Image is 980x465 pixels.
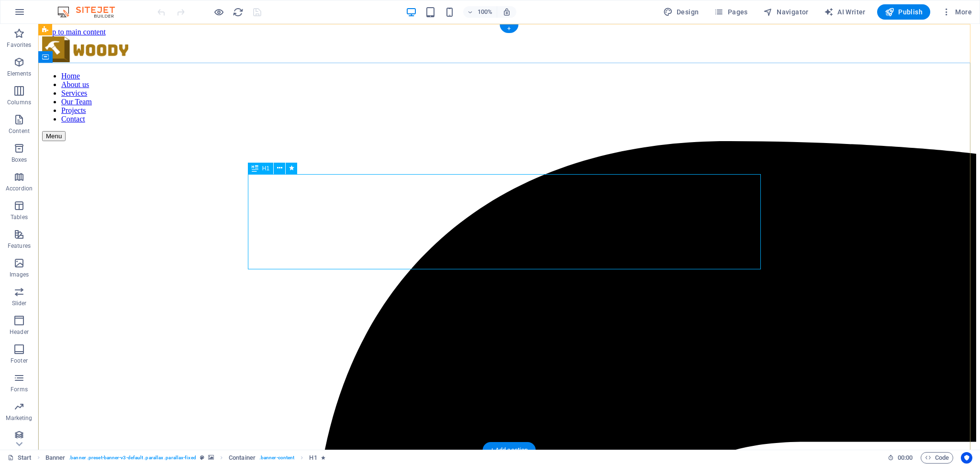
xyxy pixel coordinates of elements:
button: Pages [710,4,751,20]
span: . banner .preset-banner-v3-default .parallax .parallax-fixed [69,452,196,464]
button: AI Writer [820,4,869,20]
i: Element contains an animation [321,455,325,460]
p: Favorites [7,41,31,49]
button: Click here to leave preview mode and continue editing [213,6,224,18]
span: Click to select. Double-click to edit [229,452,256,464]
div: Design (Ctrl+Alt+Y) [659,4,703,20]
button: Publish [877,4,930,20]
span: 00 00 [898,452,913,464]
span: Navigator [763,7,809,17]
p: Accordion [6,185,33,192]
nav: breadcrumb [45,452,325,464]
button: More [938,4,976,20]
button: Usercentrics [961,452,972,464]
button: Code [921,452,953,464]
span: Design [663,7,699,17]
span: : [904,454,906,461]
p: Marketing [6,414,32,422]
button: Design [659,4,703,20]
button: Navigator [759,4,813,20]
a: Click to cancel selection. Double-click to open Pages [8,452,32,464]
p: Elements [7,70,32,77]
a: Skip to main content [4,4,67,12]
i: On resize automatically adjust zoom level to fit chosen device. [502,8,511,16]
span: Publish [885,7,923,17]
p: Footer [11,357,28,365]
span: . banner-content [259,452,294,464]
i: This element contains a background [208,455,214,460]
span: Pages [714,7,747,17]
p: Slider [12,299,27,307]
span: H1 [262,166,269,171]
span: Click to select. Double-click to edit [309,452,317,464]
span: AI Writer [824,7,866,17]
img: Editor Logo [55,6,127,18]
button: 100% [463,6,497,18]
p: Columns [7,99,31,106]
p: Boxes [11,156,27,164]
button: reload [232,6,244,18]
p: Tables [11,213,28,221]
h6: 100% [478,6,493,18]
p: Content [9,127,30,135]
span: More [942,7,972,17]
p: Header [10,328,29,336]
span: Code [925,452,949,464]
p: Features [8,242,31,250]
p: Forms [11,386,28,393]
div: + Add section [483,442,536,458]
p: Images [10,271,29,278]
i: Reload page [233,7,244,18]
i: This element is a customizable preset [200,455,204,460]
span: Click to select. Double-click to edit [45,452,66,464]
h6: Session time [888,452,913,464]
div: + [500,24,518,33]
